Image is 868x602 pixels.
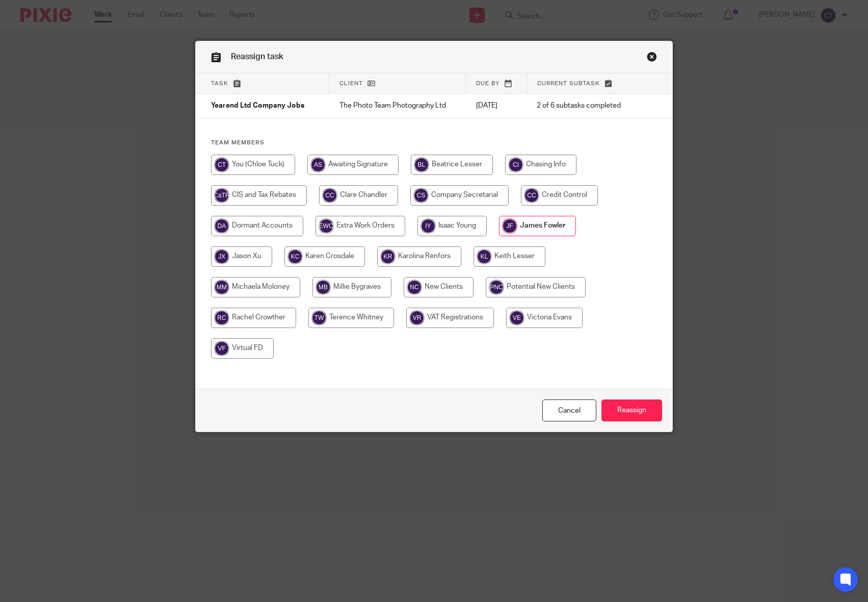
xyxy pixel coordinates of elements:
[339,81,363,86] span: Client
[542,399,596,421] a: Close this dialog window
[211,103,304,110] span: Yearend Ltd Company Jobs
[211,81,228,86] span: Task
[647,52,657,65] a: Close this dialog window
[527,94,639,118] td: 2 of 6 subtasks completed
[476,81,499,86] span: Due by
[537,81,600,86] span: Current subtask
[339,101,456,111] p: The Photo Team Photography Ltd
[601,399,662,421] input: Reassign
[211,139,657,147] h4: Team members
[231,53,283,61] span: Reassign task
[476,101,517,111] p: [DATE]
